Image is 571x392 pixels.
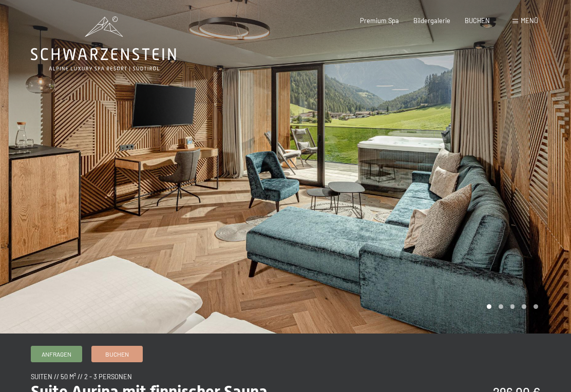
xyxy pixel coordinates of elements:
[31,373,132,381] span: Suiten // 50 m² // 2 - 3 Personen
[413,16,450,25] a: Bildergalerie
[42,350,71,359] span: Anfragen
[465,16,490,25] a: BUCHEN
[105,350,129,359] span: Buchen
[31,346,82,362] a: Anfragen
[521,16,538,25] span: Menü
[92,346,142,362] a: Buchen
[360,16,399,25] a: Premium Spa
